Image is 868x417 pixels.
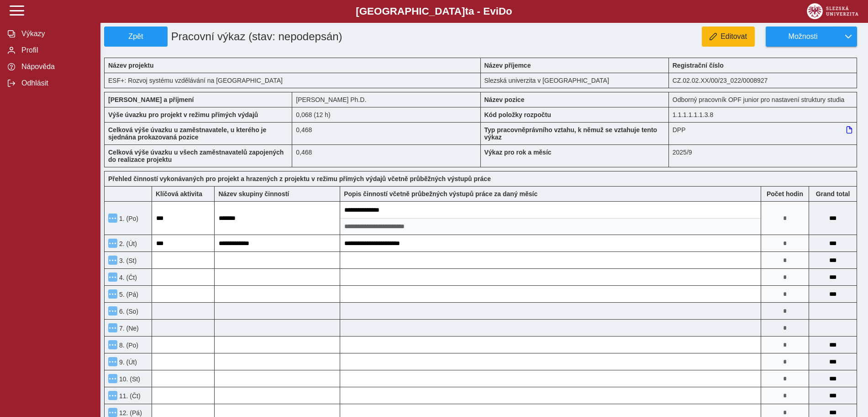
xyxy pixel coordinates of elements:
[484,149,552,156] b: Výkaz pro rok a měsíc
[117,342,138,349] span: 8. (Po)
[108,96,194,103] b: [PERSON_NAME] a příjmení
[108,340,117,349] button: Menu
[669,144,857,167] div: 2025/9
[108,62,154,69] b: Název projektu
[761,190,809,198] b: Počet hodin
[117,215,138,222] span: 1. (Po)
[108,357,117,366] button: Menu
[673,62,724,69] b: Registrační číslo
[218,190,289,198] b: Název skupiny činností
[108,214,117,223] button: Menu
[108,273,117,282] button: Menu
[117,392,141,400] span: 11. (Čt)
[484,126,658,141] b: Typ pracovněprávního vztahu, k němuž se vztahuje tento výkaz
[117,240,137,247] span: 2. (Út)
[108,149,284,163] b: Celková výše úvazku u všech zaměstnavatelů zapojených do realizace projektu
[292,122,480,144] div: 0,468
[108,289,117,299] button: Menu
[108,126,266,141] b: Celková výše úvazku u zaměstnavatele, u kterého je sjednána prokazovaná pozice
[669,73,857,88] div: CZ.02.02.XX/00/23_022/0008927
[117,274,137,281] span: 4. (Čt)
[669,122,857,144] div: DPP
[104,73,481,88] div: ESF+: Rozvoj systému vzdělávání na [GEOGRAPHIC_DATA]
[465,5,468,17] span: t
[108,111,258,118] b: Výše úvazku pro projekt v režimu přímých výdajů
[108,32,163,41] span: Zpět
[108,175,491,182] b: Přehled činností vykonávaných pro projekt a hrazených z projektu v režimu přímých výdajů včetně p...
[168,27,421,47] h1: Pracovní výkaz (stav: nepodepsán)
[108,306,117,315] button: Menu
[117,358,137,366] span: 9. (Út)
[506,5,512,17] span: o
[292,107,480,122] div: 0,544 h / den. 2,72 h / týden.
[19,63,93,71] span: Nápověda
[108,408,117,417] button: Menu
[484,111,551,118] b: Kód položky rozpočtu
[773,32,832,41] span: Možnosti
[292,92,480,107] div: [PERSON_NAME] Ph.D.
[721,32,747,41] span: Editovat
[19,46,93,54] span: Profil
[484,62,531,69] b: Název příjemce
[117,291,138,298] span: 5. (Pá)
[292,144,480,167] div: 0,468
[108,323,117,332] button: Menu
[702,27,755,47] button: Editovat
[807,3,858,19] img: logo_web_su.png
[117,257,137,264] span: 3. (St)
[108,239,117,248] button: Menu
[108,391,117,400] button: Menu
[669,92,857,107] div: Odborný pracovník OPF junior pro nastavení struktury studia
[27,5,841,17] b: [GEOGRAPHIC_DATA] a - Evi
[108,256,117,265] button: Menu
[499,5,506,17] span: D
[484,96,525,103] b: Název pozice
[766,27,840,47] button: Možnosti
[809,190,857,198] b: Suma za den přes všechny výkazy
[344,190,537,198] b: Popis činností včetně průbežných výstupů práce za daný měsíc
[117,375,140,383] span: 10. (St)
[117,308,138,315] span: 6. (So)
[117,409,142,417] span: 12. (Pá)
[104,27,168,47] button: Zpět
[156,190,202,198] b: Klíčová aktivita
[19,79,93,87] span: Odhlásit
[669,107,857,122] div: 1.1.1.1.1.1.3.8
[117,325,139,332] span: 7. (Ne)
[108,374,117,383] button: Menu
[481,73,669,88] div: Slezská univerzita v [GEOGRAPHIC_DATA]
[19,30,93,38] span: Výkazy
